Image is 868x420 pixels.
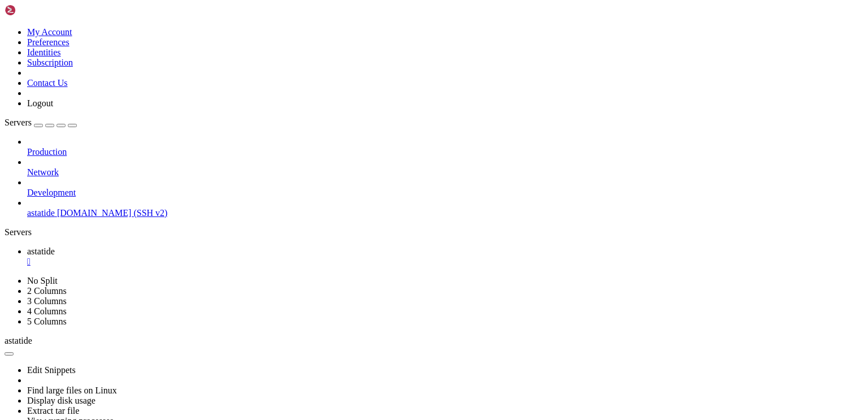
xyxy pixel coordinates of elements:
a: Development [27,188,863,198]
a: Network [27,167,863,177]
span: Production [27,147,67,157]
span: [DOMAIN_NAME] (SSH v2) [57,208,168,218]
a: Edit Snippets [27,365,76,375]
div: (11, 4) [57,45,62,55]
a: astatide [27,246,863,267]
span: astatide [27,246,55,256]
a: Subscription [27,58,73,67]
x-row: THE FOG IS COMING [5,15,720,25]
a: Servers [5,118,77,127]
a:  [27,257,863,267]
a: 4 Columns [27,306,67,316]
a: No Split [27,276,58,285]
span: astatide [27,208,55,218]
x-row: citadel:~$ [5,45,720,55]
a: 5 Columns [27,317,67,326]
li: astatide [DOMAIN_NAME] (SSH v2) [27,198,863,218]
a: Production [27,147,863,157]
a: Identities [27,47,61,57]
a: 3 Columns [27,296,67,306]
a: Contact Us [27,78,68,88]
li: Network [27,157,863,177]
a: Display disk usage [27,396,96,405]
a: Extract tar file [27,406,79,415]
a: Find large files on Linux [27,386,117,395]
li: Production [27,137,863,157]
span: astatide [5,336,32,345]
a: 2 Columns [27,286,67,296]
a: My Account [27,27,72,37]
li: Development [27,177,863,198]
a: astatide [DOMAIN_NAME] (SSH v2) [27,208,863,218]
span: Development [27,188,76,197]
a: Logout [27,98,53,108]
img: Shellngn [5,5,70,16]
span: Servers [5,118,32,127]
div: Servers [5,227,863,237]
span: Network [27,167,59,177]
a: Preferences [27,37,70,47]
